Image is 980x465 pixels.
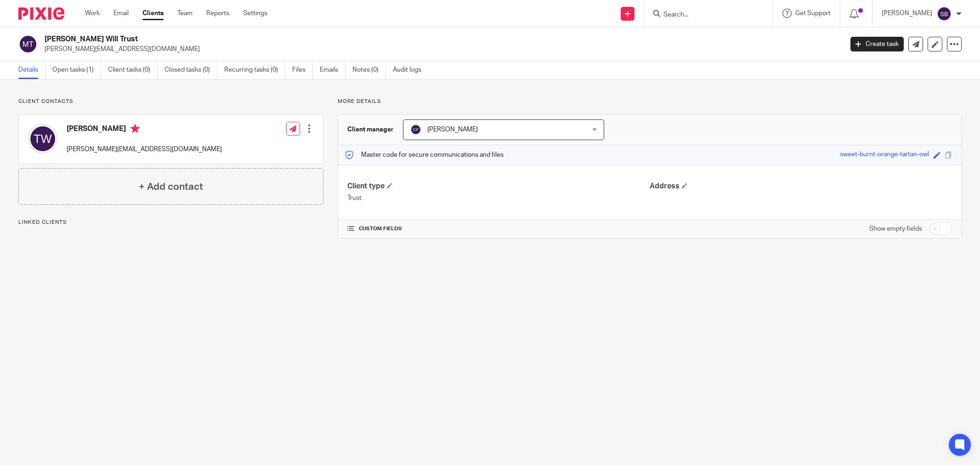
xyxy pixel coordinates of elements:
input: Search [663,11,745,19]
label: Show empty fields [869,224,922,233]
a: Audit logs [393,61,428,79]
i: Primary [130,124,140,133]
a: Files [292,61,313,79]
p: Client contacts [18,98,323,105]
img: svg%3E [937,6,952,21]
p: Master code for secure communications and files [345,150,504,159]
img: svg%3E [28,124,57,153]
img: svg%3E [410,124,421,135]
a: Details [18,61,45,79]
div: sweet-burnt-orange-tartan-owl [840,150,929,160]
a: Client tasks (0) [108,61,158,79]
h4: + Add contact [139,180,203,194]
p: More details [338,98,962,105]
a: Emails [320,61,346,79]
a: Create task [850,37,904,51]
a: Settings [243,9,267,18]
h3: Client manager [347,125,394,134]
p: [PERSON_NAME] [882,9,932,18]
span: [PERSON_NAME] [427,126,478,133]
p: Trust [347,193,650,203]
h4: Client type [347,181,650,191]
a: Team [177,9,193,18]
h2: [PERSON_NAME] Will Trust [45,34,678,44]
img: Pixie [18,7,64,20]
h4: [PERSON_NAME] [67,124,222,136]
a: Clients [142,9,164,18]
a: Email [113,9,129,18]
a: Recurring tasks (0) [224,61,285,79]
a: Work [85,9,100,18]
span: Get Support [795,10,831,17]
p: [PERSON_NAME][EMAIL_ADDRESS][DOMAIN_NAME] [67,145,222,154]
a: Reports [206,9,229,18]
img: svg%3E [18,34,38,54]
h4: Address [650,181,952,191]
a: Notes (0) [352,61,386,79]
p: [PERSON_NAME][EMAIL_ADDRESS][DOMAIN_NAME] [45,45,837,54]
p: Linked clients [18,219,323,226]
a: Closed tasks (0) [164,61,217,79]
a: Open tasks (1) [52,61,101,79]
h4: CUSTOM FIELDS [347,225,650,232]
